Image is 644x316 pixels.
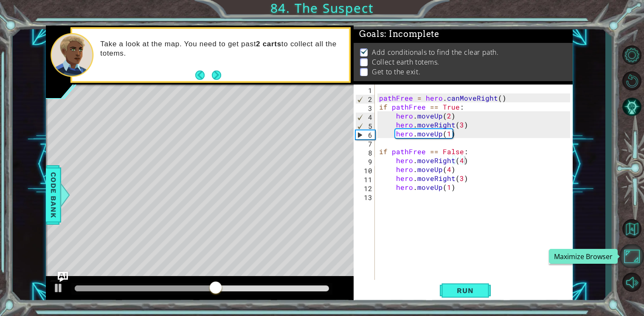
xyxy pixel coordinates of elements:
span: Code Bank [47,169,60,221]
span: : Incomplete [384,29,439,39]
p: Take a look at the map. You need to get past to collect all the totems. [100,39,343,58]
div: 8 [355,148,375,157]
button: Next [212,71,222,80]
div: 6 [356,130,375,139]
div: 5 [356,121,375,130]
div: 2 [356,95,375,104]
button: Shift+Enter: Run current code. [440,280,491,302]
button: Back [195,71,212,80]
div: 3 [355,104,375,113]
button: Back to Map [619,216,644,241]
img: Check mark for checkbox [360,48,368,54]
div: 11 [355,175,375,184]
div: 9 [355,157,375,166]
button: Mute [619,271,644,294]
button: Ask AI [58,272,68,282]
div: 1 [355,86,375,95]
div: 10 [355,166,375,175]
div: 7 [355,139,375,148]
button: Ctrl + P: Play [50,280,67,298]
p: Get to the exit. [372,67,420,76]
strong: 2 carts [256,40,281,48]
div: 13 [355,193,375,202]
span: Run [448,286,482,295]
button: Maximize Browser [619,244,644,268]
button: Level Options [619,43,644,67]
span: Goals [359,29,439,39]
button: Restart Level [619,69,644,93]
div: 4 [356,113,375,121]
p: Collect earth totems. [372,57,439,67]
p: Add conditionals to find the clear path. [372,48,498,57]
button: AI Hint [619,95,644,118]
div: Maximize Browser [549,249,618,264]
div: 12 [355,184,375,193]
a: Back to Map [619,215,644,243]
